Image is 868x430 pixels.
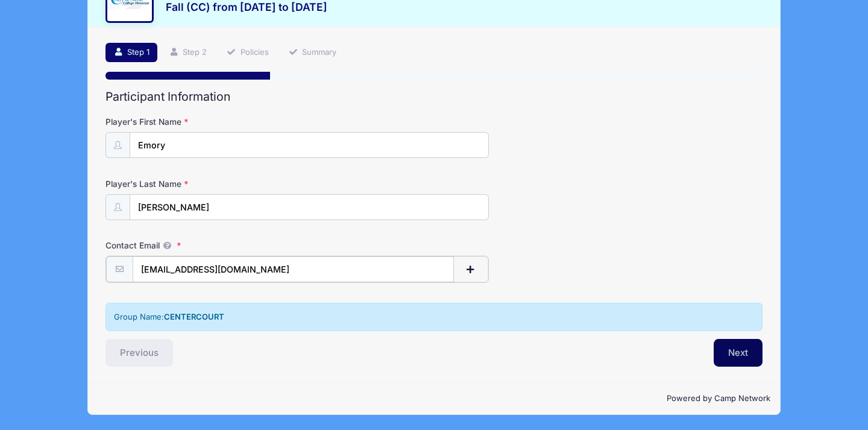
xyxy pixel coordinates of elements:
label: Player's First Name [105,116,324,128]
div: Group Name: [105,303,763,332]
a: Step 1 [105,43,157,63]
label: Contact Email [105,239,324,251]
h3: Fall (CC) from [DATE] to [DATE] [166,1,327,13]
a: Policies [219,43,277,63]
label: Player's Last Name [105,178,324,190]
input: Player's First Name [130,132,489,158]
h2: Participant Information [105,90,763,104]
input: email@email.com [133,256,454,282]
a: Step 2 [162,43,215,63]
button: Next [714,339,763,367]
p: Powered by Camp Network [98,393,770,405]
strong: CENTERCOURT [164,312,224,321]
a: Summary [280,43,344,63]
input: Player's Last Name [130,194,489,220]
